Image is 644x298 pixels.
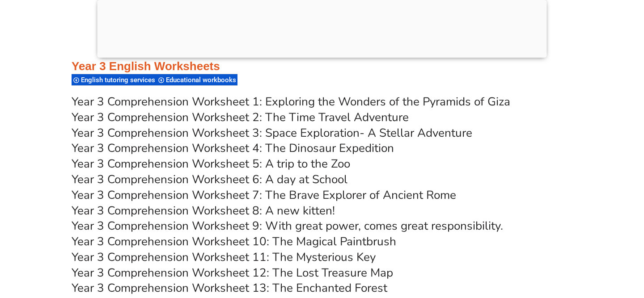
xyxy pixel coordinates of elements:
[72,109,409,125] a: Year 3 Comprehension Worksheet 2: The Time Travel Adventure
[72,156,350,172] a: Year 3 Comprehension Worksheet 5: A trip to the Zoo
[72,59,572,74] h3: Year 3 English Worksheets
[72,74,157,86] div: English tutoring services
[72,218,503,234] a: Year 3 Comprehension Worksheet 9: With great power, comes great responsibility.
[166,76,239,84] span: Educational workbooks
[72,280,387,296] a: Year 3 Comprehension Worksheet 13: The Enchanted Forest
[72,203,335,218] a: Year 3 Comprehension Worksheet 8: A new kitten!
[491,197,644,298] iframe: Chat Widget
[72,249,376,265] a: Year 3 Comprehension Worksheet 11: The Mysterious Key
[72,94,510,109] a: Year 3 Comprehension Worksheet 1: Exploring the Wonders of the Pyramids of Giza
[81,76,158,84] span: English tutoring services
[72,234,396,249] a: Year 3 Comprehension Worksheet 10: The Magical Paintbrush
[72,187,456,203] a: Year 3 Comprehension Worksheet 7: The Brave Explorer of Ancient Rome
[72,265,393,281] a: Year 3 Comprehension Worksheet 12: The Lost Treasure Map
[72,172,347,187] a: Year 3 Comprehension Worksheet 6: A day at School
[72,140,394,156] a: Year 3 Comprehension Worksheet 4: The Dinosaur Expedition
[157,74,237,86] div: Educational workbooks
[72,125,472,141] a: Year 3 Comprehension Worksheet 3: Space Exploration- A Stellar Adventure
